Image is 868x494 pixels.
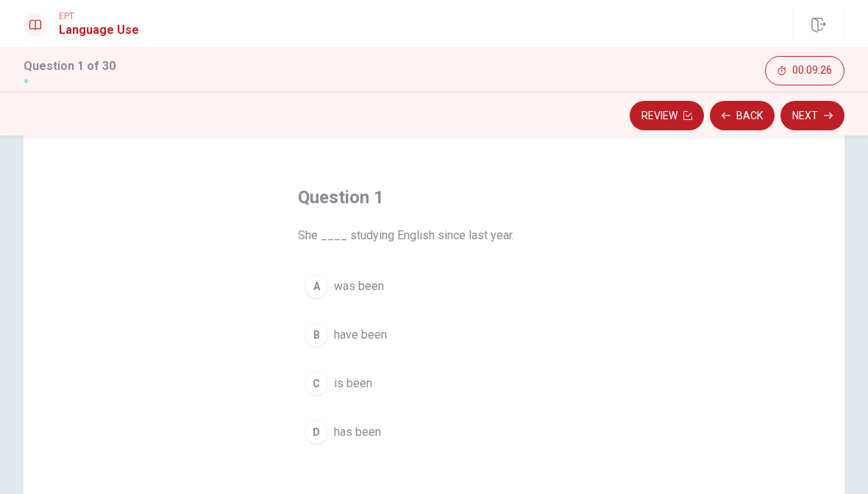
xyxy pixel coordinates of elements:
button: Back [710,101,775,130]
span: was been [334,278,384,295]
div: A [305,275,328,298]
div: B [305,323,328,347]
button: Dhas been [298,414,570,451]
span: have been [334,326,387,344]
button: 00:09:26 [765,56,844,85]
h1: Question 1 of 30 [24,57,118,75]
span: 00:09:26 [792,65,832,77]
div: D [305,420,328,444]
h1: Language Use [59,21,139,39]
h4: Question 1 [298,186,570,209]
span: EPT [59,11,139,21]
span: is been [334,375,372,392]
button: Bhave been [298,317,570,353]
div: C [305,372,328,395]
span: She ____ studying English since last year. [298,227,570,244]
button: Review [630,101,704,130]
button: Next [780,101,844,130]
span: has been [334,423,381,441]
button: Awas been [298,268,570,305]
button: Cis been [298,365,570,402]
